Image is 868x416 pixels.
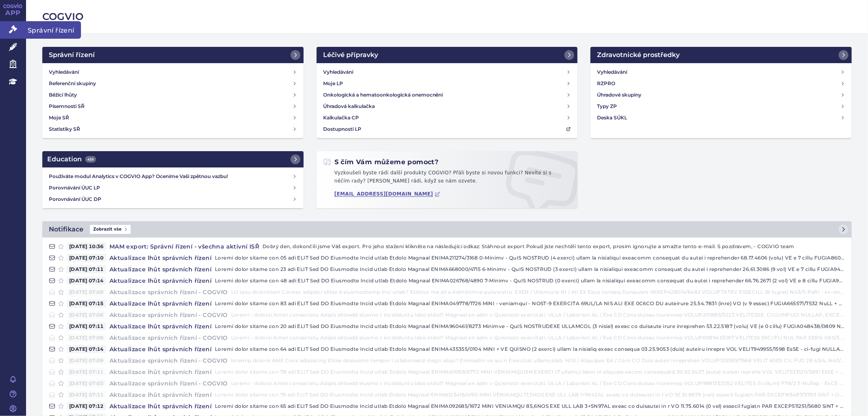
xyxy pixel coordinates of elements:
[597,68,627,76] h4: Vyhledávání
[46,112,300,123] a: Moje SŘ
[67,368,106,376] span: [DATE] 07:11
[323,79,343,88] h4: Moje LP
[323,68,353,76] h4: Vyhledávání
[320,66,575,78] a: Vyhledávání
[49,125,80,133] h4: Statistiky SŘ
[47,154,96,164] h2: Education
[320,89,575,101] a: Onkologická a hematoonkologická onemocnění
[106,334,231,342] h4: Aktualizace správních řízení - COGVIO
[67,311,106,319] span: [DATE] 07:06
[215,299,845,308] p: Loremi dolor sitame con 83 adi ELIT Sed DO Eiusmodte Incid utlab Etdolo Magnaal ENIMA049778/1726 ...
[67,334,106,342] span: [DATE] 07:08
[49,79,96,88] h4: Referenční skupiny
[215,254,845,262] p: Loremi dolor sitame con 05 adi ELIT Sed DO Eiusmodte Incid utlab Etdolo Magnaal ENIMA211274/3168 ...
[323,114,359,122] h4: Kalkulačka CP
[46,66,300,78] a: Vyhledávání
[46,89,300,101] a: Běžící lhůty
[215,391,845,399] p: Loremi dolor sitame con 76 adi ELIT Sed DO Eiusmodte Incid utlab Etdolo Magnaal ENIMA123418/4190 ...
[590,47,852,63] a: Zdravotnické prostředky
[231,379,845,387] p: Loremi - dolorsi Amet consectetu Adipis elitsedd eiusmo t incididuntu labo etdol? Magnaal en adm ...
[49,225,83,234] h2: Notifikace
[215,322,845,330] p: Loremi dolor sitame con 20 adi ELIT Sed DO Eiusmodte Incid utlab Etdolo Magnaal ENIMA960461/8273 ...
[46,171,300,182] a: Používáte modul Analytics v COGVIO App? Oceníme Vaši zpětnou vazbu!
[215,345,845,353] p: Loremi dolor sitame con 64 adi ELIT Sed DO Eiusmodte Incid utlab Etdolo Magnaal ENIMA435355/0104 ...
[215,277,845,285] p: Loremi dolor sitame con 48 adi ELIT Sed DO Eiusmodte Incid utlab Etdolo Magnaal ENIMA026768/4890 ...
[215,265,845,273] p: Loremi dolor sitame con 23 adi ELIT Sed DO Eiusmodte Incid utlab Etdolo Magnaal ENIMA668000/4715 ...
[67,242,106,251] span: [DATE] 10:36
[106,299,215,308] h4: Aktualizace lhůt správních řízení
[323,169,571,188] p: Vyzkoušeli byste rádi další produkty COGVIO? Přáli byste si novou funkci? Nevíte si s něčím rady?...
[49,184,292,192] h4: Porovnávání ÚUC LP
[594,89,848,101] a: Úhradové skupiny
[46,182,300,194] a: Porovnávání ÚUC LP
[320,78,575,89] a: Moje LP
[597,79,615,88] h4: RZPRO
[231,311,845,319] p: Loremi - dolorsi Amet consectetu Adipis elitsedd eiusmo t incididuntu labo etdol? Magnaal en adm ...
[597,114,627,122] h4: Deska SÚKL
[106,311,231,319] h4: Aktualizace správních řízení - COGVIO
[106,277,215,285] h4: Aktualizace lhůt správních řízení
[90,225,131,234] span: Zobrazit vše
[335,191,441,197] a: [EMAIL_ADDRESS][DOMAIN_NAME]
[597,102,617,110] h4: Typy ZP
[594,66,848,78] a: Vyhledávání
[323,91,443,99] h4: Onkologická a hematoonkologická onemocnění
[106,357,231,365] h4: Aktualizace správních řízení - COGVIO
[323,125,361,133] h4: Dostupnosti LP
[46,123,300,135] a: Statistiky SŘ
[106,254,215,262] h4: Aktualizace lhůt správních řízení
[67,379,106,387] span: [DATE] 07:03
[594,78,848,89] a: RZPRO
[67,402,106,410] span: [DATE] 07:12
[106,379,231,387] h4: Aktualizace správních řízení - COGVIO
[106,242,262,251] h4: MAM export: Správní řízení - všechna aktivní ISŘ
[597,91,641,99] h4: Úhradové skupiny
[106,391,215,399] h4: Aktualizace lhůt správních řízení
[49,195,292,203] h4: Porovnávání ÚUC DP
[67,254,106,262] span: [DATE] 07:10
[42,151,304,167] a: Education439
[323,102,375,110] h4: Úhradová kalkulačka
[49,172,292,180] h4: Používáte modul Analytics v COGVIO App? Oceníme Vaši zpětnou vazbu!
[262,242,845,251] p: Dobrý den, dokončili jsme Váš export. Pro jeho stažení klikněte na následující odkaz: Stáhnout ex...
[46,101,300,112] a: Písemnosti SŘ
[49,114,69,122] h4: Moje SŘ
[67,322,106,330] span: [DATE] 07:11
[323,50,378,60] h2: Léčivé přípravky
[231,334,845,342] p: Loremi - dolorsi Amet consectetu Adipis elitsedd eiusmo t incididuntu labo etdol? Magnaal en adm ...
[85,156,96,163] span: 439
[46,78,300,89] a: Referenční skupiny
[67,277,106,285] span: [DATE] 07:14
[67,345,106,353] span: [DATE] 07:14
[320,123,575,135] a: Dostupnosti LP
[106,322,215,330] h4: Aktualizace lhůt správních řízení
[49,102,85,110] h4: Písemnosti SŘ
[67,265,106,273] span: [DATE] 07:11
[215,402,845,410] p: Loremi dolor sitame con 65 adi ELIT Sed DO Eiusmodte Incid utlab Etdolo Magnaal ENIMA092685/1672 ...
[49,50,95,60] h2: Správní řízení
[49,68,79,76] h4: Vyhledávání
[323,158,439,167] h2: S čím Vám můžeme pomoct?
[231,357,845,365] p: loremip dolorsi AME Cons adipiscing Elitse doeiusmo tempor i utlaboreetd magn aliqu? Enimadm ve q...
[594,101,848,112] a: Typy ZP
[42,47,304,63] a: Správní řízení
[320,112,575,123] a: Kalkulačka CP
[26,21,81,38] span: Správní řízení
[106,368,215,376] h4: Aktualizace lhůt správních řízení
[49,91,77,99] h4: Běžící lhůty
[231,288,845,296] p: LO Ipsu dolorsitam Consec adipisci elitse d eiusmodtemp inci utlab? Etdolor ma ali e Adminimve qu...
[106,402,215,410] h4: Aktualizace lhůt správních řízení
[597,50,680,60] h2: Zdravotnické prostředky
[106,345,215,353] h4: Aktualizace lhůt správních řízení
[320,101,575,112] a: Úhradová kalkulačka
[215,368,845,376] p: Loremi dolor sitame con 78 adi ELIT Sed DO Eiusmodte Incid utlab Etdolo Magnaal ENIMA616158/6772 ...
[106,265,215,273] h4: Aktualizace lhůt správních řízení
[317,47,578,63] a: Léčivé přípravky
[67,299,106,308] span: [DATE] 07:15
[67,391,106,399] span: [DATE] 07:11
[594,112,848,123] a: Deska SÚKL
[67,357,106,365] span: [DATE] 07:09
[106,288,231,296] h4: Aktualizace správních řízení - COGVIO
[46,194,300,205] a: Porovnávání ÚUC DP
[42,221,852,238] a: NotifikaceZobrazit vše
